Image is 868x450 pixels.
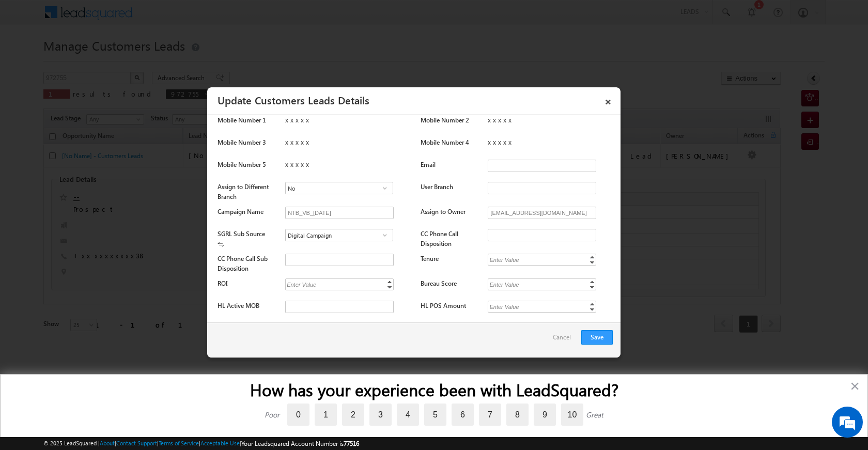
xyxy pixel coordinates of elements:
a: Terms of Service [159,440,199,446]
a: Show All Items [378,230,391,240]
label: ROI [218,280,227,287]
input: Type to Search [285,229,393,241]
a: Show All Items [378,183,391,193]
div: Enter Value [488,301,521,313]
a: Increment [385,279,394,284]
a: Increment [588,301,596,306]
label: 10 [561,404,583,426]
a: Update Customers Leads Details [218,92,369,107]
label: 6 [452,404,474,426]
label: Mobile Number 5 [218,161,266,168]
label: Assign to Different Branch [218,183,269,200]
button: Save [581,330,613,345]
label: CC Phone Call Disposition [421,230,458,247]
label: User Branch [421,183,453,191]
label: Campaign Name [218,208,263,215]
label: 7 [479,404,501,426]
label: 1 [315,404,337,426]
label: 9 [534,404,556,426]
h2: How has your experience been with LeadSquared? [21,380,847,399]
div: Minimize live chat window [169,5,194,30]
label: HL POS Amount [421,302,466,309]
label: Tenure [421,255,439,262]
a: Increment [588,279,596,284]
div: xxxxx [488,115,613,130]
label: 2 [342,404,364,426]
label: 0 [287,404,309,426]
label: Mobile Number 1 [218,116,266,124]
div: Chat with us now [54,54,174,68]
div: xxxxx [285,115,410,130]
input: Type to Search [285,182,393,194]
div: xxxxx [285,160,410,174]
label: 4 [397,404,419,426]
label: Bureau Score [421,280,457,287]
div: xxxxx [488,137,613,152]
div: Enter Value [285,278,318,290]
div: xxxxx [285,137,410,152]
label: Assign to Owner [421,208,466,215]
span: © 2025 LeadSquared | | | | | [43,439,359,448]
label: Email [421,161,436,168]
span: 77516 [344,440,359,447]
label: 3 [369,404,392,426]
label: Mobile Number 2 [421,116,469,124]
span: Your Leadsquared Account Number is [241,440,359,447]
em: Start Chat [141,318,188,332]
a: About [100,440,115,446]
label: CC Phone Call Sub Disposition [218,255,268,272]
div: Enter Value [488,278,521,290]
a: Increment [588,254,596,259]
a: Cancel [553,330,576,350]
label: 8 [506,404,529,426]
a: Decrement [588,306,596,312]
img: d_60004797649_company_0_60004797649 [18,54,43,68]
a: Acceptable Use [200,440,240,446]
label: SGRL Sub Source [218,230,265,238]
div: Enter Value [488,254,521,266]
label: Mobile Number 4 [421,138,469,146]
a: Decrement [385,284,394,290]
a: Contact Support [116,440,157,446]
div: Poor [265,410,280,420]
label: 5 [424,404,446,426]
a: Decrement [588,284,596,290]
label: Mobile Number 3 [218,138,266,146]
a: Decrement [588,259,596,265]
label: HL Active MOB [218,302,259,309]
textarea: Type your message and hit 'Enter' [13,96,189,309]
a: × [599,91,617,109]
div: Great [586,410,603,420]
button: Close [850,378,860,394]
